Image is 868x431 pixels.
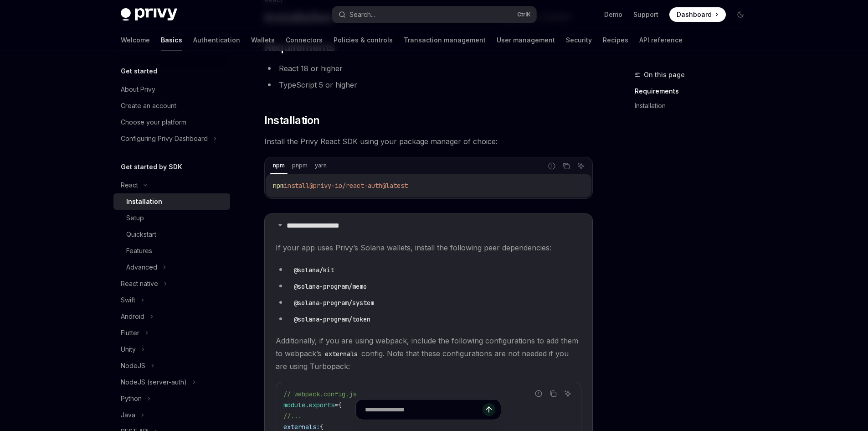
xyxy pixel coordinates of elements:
li: TypeScript 5 or higher [264,78,593,91]
a: About Privy [113,81,230,98]
a: Create an account [113,98,230,114]
a: Requirements [635,84,755,99]
button: Copy the contents from the code block [547,388,559,400]
code: @solana-program/system [290,298,378,308]
div: About Privy [121,84,155,95]
a: Transaction management [404,29,486,51]
div: Choose your platform [121,117,186,128]
div: Features [126,245,152,256]
a: Installation [113,193,230,210]
span: On this page [644,69,685,80]
a: Installation [635,99,755,113]
div: pnpm [289,160,310,171]
a: Basics [161,29,182,51]
div: Advanced [126,262,157,273]
div: Quickstart [126,229,156,240]
button: Report incorrect code [546,160,558,172]
a: Demo [604,10,622,19]
span: Install the Privy React SDK using your package manager of choice: [264,135,593,148]
code: @solana/kit [290,265,338,275]
button: Copy the contents from the code block [560,160,572,172]
div: Android [121,311,144,322]
div: Java [121,410,135,421]
div: NodeJS [121,360,145,371]
a: Features [113,243,230,259]
h5: Get started by SDK [121,161,182,172]
a: User management [497,29,555,51]
a: Setup [113,210,230,226]
button: Ask AI [562,388,574,400]
div: Configuring Privy Dashboard [121,133,208,144]
code: @solana-program/memo [290,281,370,291]
span: Installation [264,113,320,128]
div: Flutter [121,327,139,338]
li: React 18 or higher [264,62,593,75]
button: Ask AI [575,160,587,172]
a: Security [566,29,592,51]
div: Unity [121,344,136,355]
span: Additionally, if you are using webpack, include the following configurations to add them to webpa... [276,334,581,373]
div: React native [121,278,158,289]
div: Python [121,393,142,404]
a: Connectors [286,29,323,51]
a: Authentication [193,29,240,51]
span: npm [273,182,284,190]
span: If your app uses Privy’s Solana wallets, install the following peer dependencies: [276,241,581,254]
div: Swift [121,295,135,306]
button: Toggle dark mode [733,7,748,22]
a: Dashboard [669,7,726,22]
button: Report incorrect code [533,388,544,400]
div: yarn [312,160,329,171]
div: Create an account [121,100,176,111]
code: externals [321,349,361,359]
img: dark logo [121,8,177,21]
div: npm [270,160,288,171]
div: NodeJS (server-auth) [121,377,187,388]
a: Support [633,10,658,19]
h5: Get started [121,66,157,77]
button: Send message [483,403,495,416]
a: Welcome [121,29,150,51]
div: React [121,180,138,191]
a: Choose your platform [113,114,230,130]
div: Installation [126,196,162,207]
code: @solana-program/token [290,314,374,324]
span: Dashboard [677,10,712,19]
button: Search...CtrlK [332,6,536,23]
a: Quickstart [113,226,230,243]
span: install [284,182,309,190]
div: Search... [349,9,375,20]
a: API reference [639,29,683,51]
a: Wallets [251,29,275,51]
span: Ctrl K [517,11,531,18]
a: Policies & controls [334,29,393,51]
div: Setup [126,213,144,223]
span: // webpack.config.js [283,390,356,398]
a: Recipes [603,29,628,51]
span: @privy-io/react-auth@latest [309,182,408,190]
